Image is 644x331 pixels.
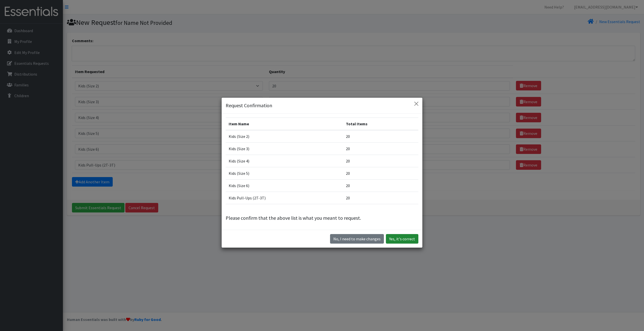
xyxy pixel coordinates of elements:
[386,234,418,244] button: Yes, it's correct
[343,179,418,192] td: 20
[343,130,418,143] td: 20
[343,167,418,179] td: 20
[226,142,343,155] td: Kids (Size 3)
[226,118,343,130] th: Item Name
[226,155,343,167] td: Kids (Size 4)
[412,100,420,108] button: Close
[226,192,343,204] td: Kids Pull-Ups (2T-3T)
[343,142,418,155] td: 20
[226,214,418,222] p: Please confirm that the above list is what you meant to request.
[226,167,343,179] td: Kids (Size 5)
[343,192,418,204] td: 20
[343,118,418,130] th: Total Items
[226,179,343,192] td: Kids (Size 6)
[330,234,384,244] button: No I need to make changes
[226,130,343,143] td: Kids (Size 2)
[343,155,418,167] td: 20
[226,102,272,109] h5: Request Confirmation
